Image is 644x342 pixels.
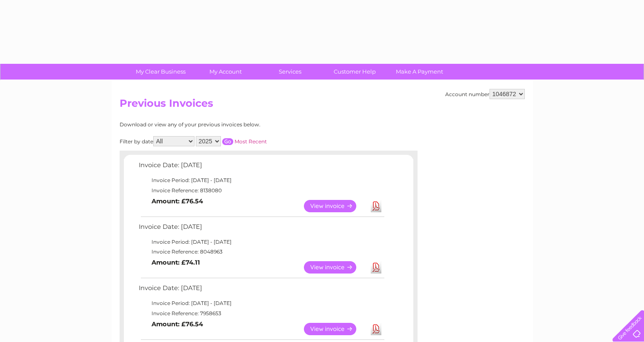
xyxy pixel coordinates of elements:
a: Download [371,200,381,212]
a: Most Recent [235,138,267,145]
b: Amount: £76.54 [152,320,203,328]
td: Invoice Period: [DATE] - [DATE] [137,175,386,185]
h2: Previous Invoices [120,97,525,114]
td: Invoice Period: [DATE] - [DATE] [137,237,386,247]
a: View [304,200,366,212]
a: Make A Payment [384,64,455,80]
td: Invoice Date: [DATE] [137,160,386,175]
a: My Clear Business [126,64,196,80]
td: Invoice Period: [DATE] - [DATE] [137,298,386,308]
td: Invoice Reference: 7958653 [137,308,386,319]
a: View [304,261,366,274]
a: Services [255,64,325,80]
a: Download [371,261,381,274]
div: Account number [445,89,525,99]
b: Amount: £74.11 [152,259,200,266]
td: Invoice Date: [DATE] [137,282,386,298]
div: Download or view any of your previous invoices below. [120,122,343,128]
td: Invoice Reference: 8138080 [137,185,386,196]
b: Amount: £76.54 [152,197,203,205]
td: Invoice Date: [DATE] [137,221,386,237]
a: Download [371,323,381,335]
a: My Account [190,64,260,80]
td: Invoice Reference: 8048963 [137,247,386,257]
a: View [304,323,366,335]
div: Filter by date [120,136,343,146]
a: Customer Help [320,64,390,80]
